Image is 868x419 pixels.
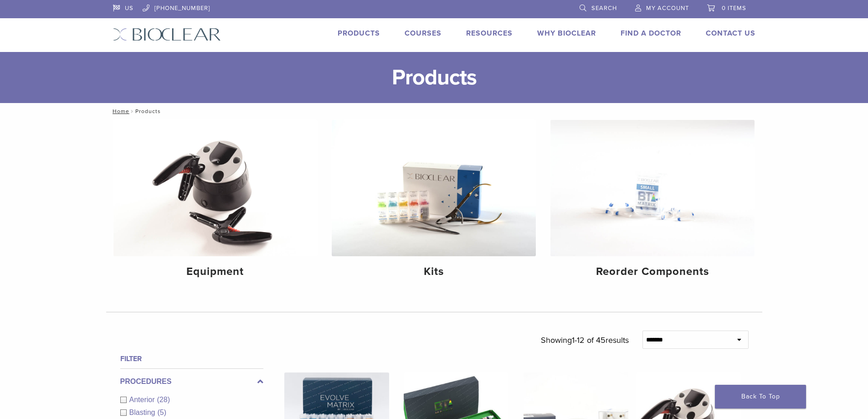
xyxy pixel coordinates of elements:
[572,335,606,345] span: 1-12 of 45
[113,28,221,41] img: Bioclear
[157,409,166,416] span: (5)
[646,5,689,12] span: My Account
[339,264,529,280] h4: Kits
[550,120,755,286] a: Reorder Components
[715,385,806,409] a: Back To Top
[466,29,513,38] a: Resources
[120,353,263,364] h4: Filter
[550,120,755,256] img: Reorder Components
[106,103,762,119] nav: Products
[621,29,681,38] a: Find A Doctor
[129,109,135,114] span: /
[706,29,755,38] a: Contact Us
[332,120,536,256] img: Kits
[110,108,129,114] a: Home
[157,396,170,403] span: (28)
[558,264,747,280] h4: Reorder Components
[121,264,310,280] h4: Equipment
[537,29,596,38] a: Why Bioclear
[541,331,629,350] p: Showing results
[129,396,157,403] span: Anterior
[113,120,318,256] img: Equipment
[722,5,746,12] span: 0 items
[332,120,536,286] a: Kits
[338,29,380,38] a: Products
[405,29,442,38] a: Courses
[129,409,158,416] span: Blasting
[120,376,263,387] label: Procedures
[113,120,318,286] a: Equipment
[591,5,617,12] span: Search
